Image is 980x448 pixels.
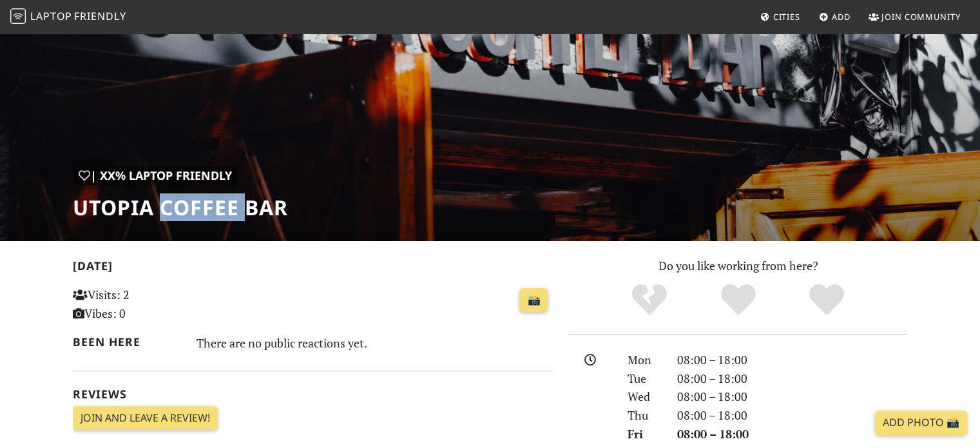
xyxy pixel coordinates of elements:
[669,369,916,388] div: 08:00 – 18:00
[620,351,669,369] div: Mon
[773,11,800,23] span: Cities
[569,257,908,275] p: Do you like working from here?
[73,286,223,323] p: Visits: 2 Vibes: 0
[620,406,669,425] div: Thu
[73,195,288,220] h1: Utopia Coffee Bar
[73,259,553,278] h2: [DATE]
[73,406,218,431] a: Join and leave a review!
[875,411,967,435] a: Add Photo 📸
[782,282,871,318] div: Definitely!
[74,9,126,23] span: Friendly
[669,387,916,406] div: 08:00 – 18:00
[620,425,669,443] div: Fri
[30,9,72,23] span: Laptop
[10,6,126,28] a: LaptopFriendly LaptopFriendly
[73,166,238,185] div: | XX% Laptop Friendly
[814,5,856,28] a: Add
[755,5,805,28] a: Cities
[10,8,26,24] img: LaptopFriendly
[620,369,669,388] div: Tue
[73,387,553,401] h2: Reviews
[863,5,966,28] a: Join Community
[669,406,916,425] div: 08:00 – 18:00
[73,335,182,349] h2: Been here
[669,351,916,369] div: 08:00 – 18:00
[197,333,553,353] div: There are no public reactions yet.
[605,282,694,318] div: No
[620,387,669,406] div: Wed
[881,11,961,23] span: Join Community
[669,425,916,443] div: 08:00 – 18:00
[694,282,783,318] div: Yes
[519,288,548,313] a: 📸
[832,11,850,23] span: Add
